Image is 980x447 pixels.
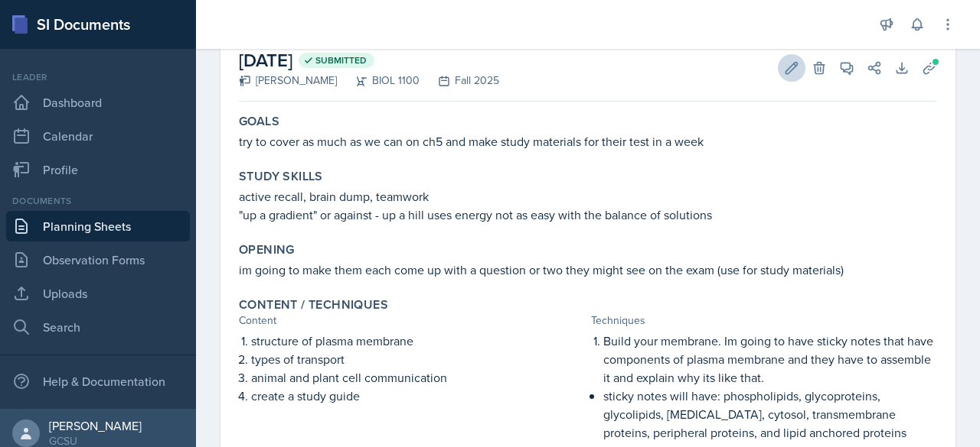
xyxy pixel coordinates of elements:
div: Techniques [591,313,937,329]
label: Goals [239,114,279,129]
a: Uploads [6,278,190,309]
div: BIOL 1100 [337,73,420,89]
a: Dashboard [6,87,190,118]
p: "up a gradient" or against - up a hill uses energy not as easy with the balance of solutions [239,206,937,224]
a: Profile [6,154,190,185]
label: Study Skills [239,169,323,184]
h2: [DATE] [239,47,499,74]
a: Calendar [6,121,190,151]
div: Documents [6,194,190,208]
label: Opening [239,242,295,258]
div: Leader [6,70,190,84]
p: active recall, brain dump, teamwork [239,187,937,206]
a: Observation Forms [6,245,190,275]
a: Search [6,312,190,342]
div: Help & Documentation [6,366,190,397]
div: Fall 2025 [420,73,499,89]
label: Content / Techniques [239,297,388,313]
p: create a study guide [251,387,585,405]
div: [PERSON_NAME] [239,73,337,89]
p: im going to make them each come up with a question or two they might see on the exam (use for stu... [239,261,937,279]
span: Submitted [315,54,367,66]
a: Planning Sheets [6,211,190,241]
p: types of transport [251,350,585,368]
p: try to cover as much as we can on ch5 and make study materials for their test in a week [239,132,937,151]
p: sticky notes will have: phospholipids, glycoproteins, glycolipids, [MEDICAL_DATA], cytosol, trans... [603,387,937,442]
p: structure of plasma membrane [251,332,585,350]
div: Content [239,313,585,329]
p: Build your membrane. Im going to have sticky notes that have components of plasma membrane and th... [603,332,937,387]
div: [PERSON_NAME] [49,418,142,433]
p: animal and plant cell communication [251,368,585,387]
